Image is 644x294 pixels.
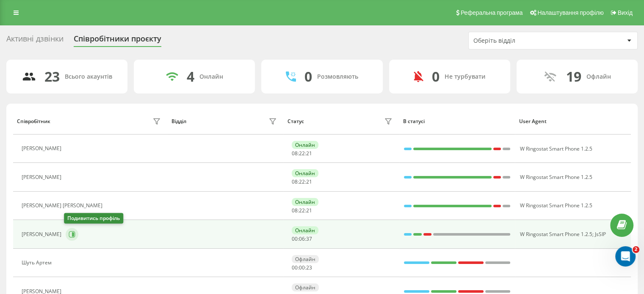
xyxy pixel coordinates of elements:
div: Статус [287,118,304,124]
span: W Ringostat Smart Phone 1.2.5 [520,231,592,238]
div: [PERSON_NAME] [22,174,64,180]
div: Подивитись профіль [64,213,123,224]
div: Всього акаунтів [65,73,112,80]
div: 0 [304,69,312,85]
span: 23 [306,264,312,271]
div: Шуть Артем [22,260,54,266]
div: 19 [566,69,581,85]
div: Розмовляють [317,73,358,80]
div: [PERSON_NAME] [PERSON_NAME] [22,203,105,209]
div: [PERSON_NAME] [22,146,64,151]
div: Офлайн [292,283,319,291]
div: : : [292,236,312,242]
span: 2 [633,246,639,253]
span: 21 [306,150,312,157]
span: 00 [299,264,305,271]
div: Онлайн [292,198,318,206]
div: Онлайн [199,73,223,80]
div: 23 [44,69,60,85]
div: Співробітники проєкту [74,34,161,47]
span: 00 [292,264,298,271]
span: 00 [292,235,298,242]
span: Реферальна програма [461,9,523,16]
div: Не турбувати [445,73,486,80]
div: В статусі [403,118,511,124]
div: Оберіть відділ [473,37,575,44]
div: : : [292,208,312,214]
span: 22 [299,207,305,214]
span: 06 [299,235,305,242]
span: W Ringostat Smart Phone 1.2.5 [520,202,592,209]
div: Відділ [171,118,186,124]
div: Онлайн [292,141,318,149]
div: : : [292,179,312,185]
iframe: Intercom live chat [615,246,636,267]
div: Онлайн [292,169,318,177]
span: Налаштування профілю [537,9,603,16]
div: Активні дзвінки [6,34,64,47]
span: 22 [299,178,305,185]
span: 21 [306,178,312,185]
div: 4 [187,69,194,85]
span: JsSIP [594,231,605,238]
div: Онлайн [292,226,318,234]
div: Співробітник [17,118,50,124]
div: : : [292,151,312,157]
div: 0 [432,69,439,85]
span: W Ringostat Smart Phone 1.2.5 [520,173,592,181]
div: [PERSON_NAME] [22,231,64,237]
span: 08 [292,178,298,185]
span: 21 [306,207,312,214]
div: User Agent [519,118,627,124]
div: Офлайн [292,255,319,263]
div: Офлайн [586,73,611,80]
span: 37 [306,235,312,242]
span: 08 [292,150,298,157]
span: 22 [299,150,305,157]
span: W Ringostat Smart Phone 1.2.5 [520,145,592,152]
span: Вихід [618,9,633,16]
span: 08 [292,207,298,214]
div: : : [292,265,312,271]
